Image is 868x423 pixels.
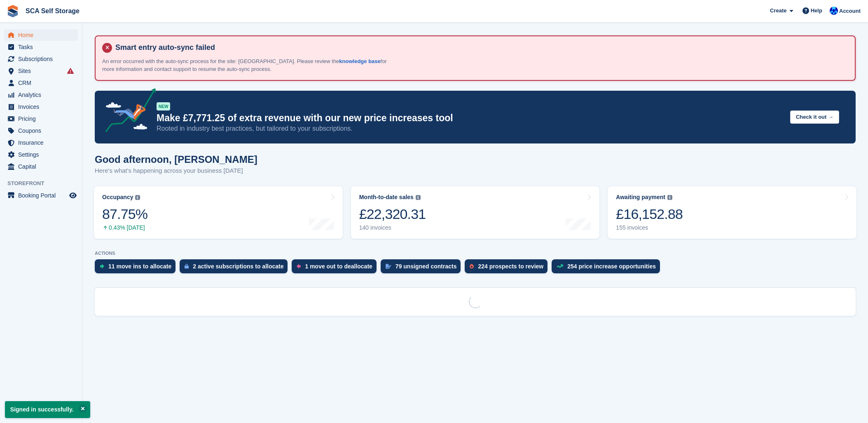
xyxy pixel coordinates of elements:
[18,41,68,53] span: Tasks
[305,263,372,270] div: 1 move out to deallocate
[395,263,457,270] div: 79 unsigned contracts
[4,137,78,148] a: menu
[100,264,104,269] img: move_ins_to_allocate_icon-fdf77a2bb77ea45bf5b3d319d69a93e2d87916cf1d5bf7949dd705db3b84f3ca.svg
[108,263,171,270] div: 11 move ins to allocate
[95,251,856,256] p: ACTIONS
[416,195,421,200] img: icon-info-grey-7440780725fd019a000dd9b08b2336e03edf1995a4989e88bcd33f0948082b44.svg
[95,154,257,165] h1: Good afternoon, [PERSON_NAME]
[22,4,83,18] a: SCA Self Storage
[5,401,90,418] p: Signed in successfully.
[95,166,257,176] p: Here's what's happening across your business [DATE]
[667,195,672,200] img: icon-info-grey-7440780725fd019a000dd9b08b2336e03edf1995a4989e88bcd33f0948082b44.svg
[7,5,19,17] img: stora-icon-8386f47178a22dfd0bd8f6a31ec36ba5ce8667c1dd55bd0f319d3a0aa187defe.svg
[18,125,68,136] span: Coupons
[830,7,838,15] img: Kelly Neesham
[839,7,861,15] span: Account
[557,264,563,268] img: price_increase_opportunities-93ffe204e8149a01c8c9dc8f82e8f89637d9d84a8eef4429ea346261dce0b2c0.svg
[18,89,68,101] span: Analytics
[616,194,665,201] div: Awaiting payment
[4,149,78,160] a: menu
[112,43,848,52] h4: Smart entry auto-sync failed
[790,110,839,124] button: Check it out →
[386,264,391,269] img: contract_signature_icon-13c848040528278c33f63329250d36e43548de30e8caae1d1a13099fd9432cc5.svg
[18,65,68,77] span: Sites
[4,41,78,53] a: menu
[18,29,68,41] span: Home
[359,206,426,223] div: £22,320.31
[67,68,74,74] i: Smart entry sync failures have occurred
[102,57,391,73] p: An error occurred with the auto-sync process for the site: [GEOGRAPHIC_DATA]. Please review the f...
[135,195,140,200] img: icon-info-grey-7440780725fd019a000dd9b08b2336e03edf1995a4989e88bcd33f0948082b44.svg
[292,259,380,277] a: 1 move out to deallocate
[552,259,664,277] a: 254 price increase opportunities
[180,259,292,277] a: 2 active subscriptions to allocate
[18,137,68,148] span: Insurance
[339,58,380,64] a: knowledge base
[4,65,78,77] a: menu
[4,77,78,89] a: menu
[4,190,78,201] a: menu
[18,149,68,160] span: Settings
[18,190,68,201] span: Booking Portal
[18,113,68,125] span: Pricing
[4,161,78,172] a: menu
[608,186,856,239] a: Awaiting payment £16,152.88 155 invoices
[811,7,822,15] span: Help
[94,186,343,239] a: Occupancy 87.75% 0.43% [DATE]
[616,206,683,223] div: £16,152.88
[770,7,786,15] span: Create
[18,77,68,89] span: CRM
[157,124,784,133] p: Rooted in industry best practices, but tailored to your subscriptions.
[381,259,465,277] a: 79 unsigned contracts
[157,102,170,110] div: NEW
[18,161,68,172] span: Capital
[98,88,156,135] img: price-adjustments-announcement-icon-8257ccfd72463d97f412b2fc003d46551f7dbcb40ab6d574587a9cd5c0d94...
[18,101,68,113] span: Invoices
[95,259,180,277] a: 11 move ins to allocate
[359,194,414,201] div: Month-to-date sales
[18,53,68,65] span: Subscriptions
[4,29,78,41] a: menu
[102,194,133,201] div: Occupancy
[478,263,543,270] div: 224 prospects to review
[193,263,283,270] div: 2 active subscriptions to allocate
[616,224,683,231] div: 155 invoices
[4,125,78,136] a: menu
[68,190,78,200] a: Preview store
[4,53,78,65] a: menu
[185,263,189,269] img: active_subscription_to_allocate_icon-d502201f5373d7db506a760aba3b589e785aa758c864c3986d89f69b8ff3...
[359,224,426,231] div: 140 invoices
[465,259,552,277] a: 224 prospects to review
[102,224,147,231] div: 0.43% [DATE]
[157,112,784,124] p: Make £7,771.25 of extra revenue with our new price increases tool
[567,263,656,270] div: 254 price increase opportunities
[7,179,82,188] span: Storefront
[297,264,301,269] img: move_outs_to_deallocate_icon-f764333ba52eb49d3ac5e1228854f67142a1ed5810a6f6cc68b1a99e826820c5.svg
[470,264,474,269] img: prospect-51fa495bee0391a8d652442698ab0144808aea92771e9ea1ae160a38d050c398.svg
[4,89,78,101] a: menu
[4,101,78,113] a: menu
[102,206,147,223] div: 87.75%
[351,186,600,239] a: Month-to-date sales £22,320.31 140 invoices
[4,113,78,125] a: menu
